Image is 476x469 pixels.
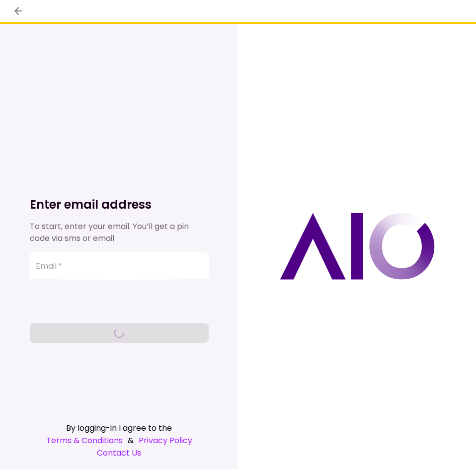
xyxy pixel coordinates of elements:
div: By logging-in I agree to the [30,422,209,434]
button: back [10,2,27,19]
h1: Enter email address [30,197,209,213]
div: & [30,434,209,447]
a: Terms & Conditions [46,434,123,447]
a: Contact Us [30,447,209,459]
a: Privacy Policy [139,434,192,447]
img: AIO logo [280,213,435,280]
div: To start, enter your email. You’ll get a pin code via sms or email [30,221,209,244]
